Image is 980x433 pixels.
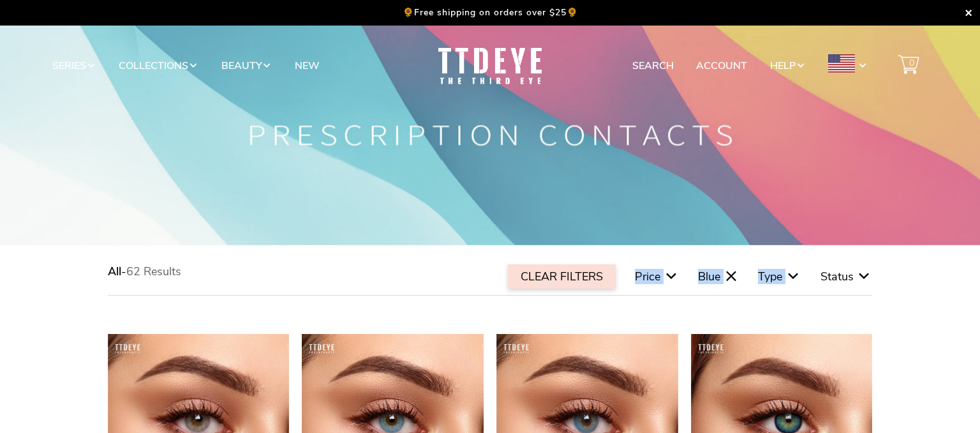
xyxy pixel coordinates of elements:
[221,54,272,78] a: Beauty
[119,54,198,78] a: Collections
[891,54,928,78] a: 0
[508,264,616,289] div: CLEAR FILTERS
[828,54,855,72] img: USD.png
[698,269,720,284] span: Blue
[632,54,674,78] a: Search
[696,54,747,78] a: Account
[108,264,181,279] span: -
[295,54,320,78] a: New
[126,264,181,279] span: 62 Results
[906,51,917,75] span: 0
[820,269,854,284] span: Status
[758,269,782,284] span: Type
[770,54,806,78] a: Help
[108,264,121,279] span: All
[52,54,96,78] a: Series
[403,6,578,19] p: 🌻Free shipping on orders over $25🌻
[635,269,660,284] span: Price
